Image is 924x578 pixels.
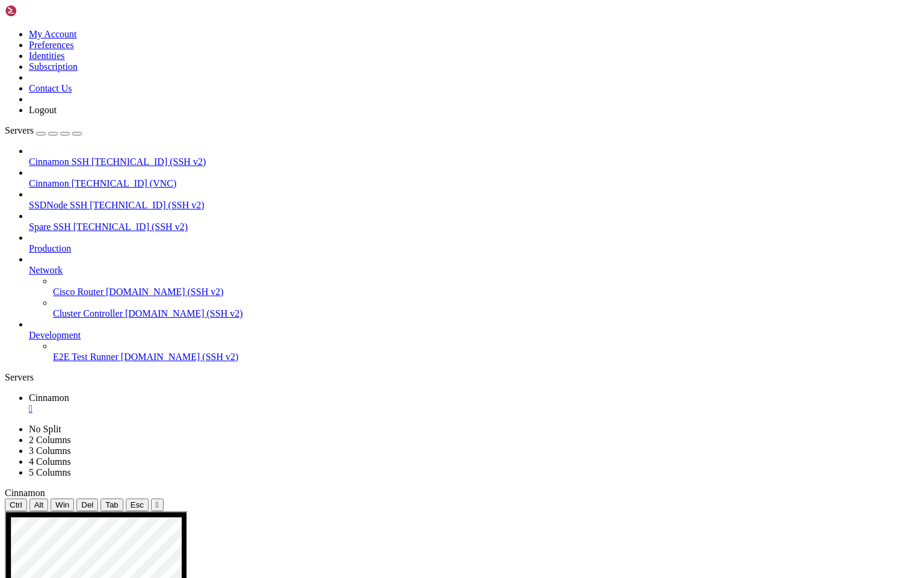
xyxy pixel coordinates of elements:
[29,222,71,232] span: Spare SSH
[72,178,177,188] span: [TECHNICAL_ID] (VNC)
[10,500,22,509] span: Ctrl
[34,500,44,509] span: Alt
[55,500,69,509] span: Win
[29,222,919,232] a: Spare SSH [TECHNICAL_ID] (SSH v2)
[91,157,206,167] span: [TECHNICAL_ID] (SSH v2)
[29,424,61,434] a: No Split
[29,178,919,189] a: Cinnamon [TECHNICAL_ID] (VNC)
[125,308,243,319] span: [DOMAIN_NAME] (SSH v2)
[5,125,34,135] span: Servers
[76,499,98,511] button: Del
[29,232,919,254] li: Production
[90,200,204,210] span: [TECHNICAL_ID] (SSH v2)
[29,61,78,72] a: Subscription
[29,456,71,467] a: 4 Columns
[29,200,919,211] a: SSDNode SSH [TECHNICAL_ID] (SSH v2)
[29,157,919,167] a: Cinnamon SSH [TECHNICAL_ID] (SSH v2)
[29,211,919,232] li: Spare SSH [TECHNICAL_ID] (SSH v2)
[53,287,919,297] a: Cisco Router [DOMAIN_NAME] (SSH v2)
[5,499,27,511] button: Ctrl
[29,200,87,210] span: SSDNode SSH
[29,499,49,511] button: Alt
[29,446,71,456] a: 3 Columns
[53,308,919,319] a: Cluster Controller [DOMAIN_NAME] (SSH v2)
[29,189,919,211] li: SSDNode SSH [TECHNICAL_ID] (SSH v2)
[29,435,71,445] a: 2 Columns
[29,29,77,39] a: My Account
[29,467,71,477] a: 5 Columns
[53,308,123,319] span: Cluster Controller
[29,105,57,115] a: Logout
[29,393,919,414] a: Cinnamon
[29,51,65,61] a: Identities
[29,265,63,275] span: Network
[53,276,919,297] li: Cisco Router [DOMAIN_NAME] (SSH v2)
[29,178,69,188] span: Cinnamon
[5,488,45,498] span: Cinnamon
[5,5,74,17] img: Shellngn
[100,499,123,511] button: Tab
[53,352,119,362] span: E2E Test Runner
[81,500,93,509] span: Del
[105,500,119,509] span: Tab
[156,500,159,509] div: 
[53,341,919,362] li: E2E Test Runner [DOMAIN_NAME] (SSH v2)
[29,265,919,276] a: Network
[29,330,919,341] a: Development
[51,499,74,511] button: Win
[53,297,919,319] li: Cluster Controller [DOMAIN_NAME] (SSH v2)
[29,83,72,93] a: Contact Us
[29,243,71,253] span: Production
[29,319,919,362] li: Development
[53,352,919,362] a: E2E Test Runner [DOMAIN_NAME] (SSH v2)
[29,243,919,254] a: Production
[5,125,82,135] a: Servers
[53,287,103,297] span: Cisco Router
[29,157,89,167] span: Cinnamon SSH
[151,499,164,511] button: 
[29,254,919,319] li: Network
[29,167,919,189] li: Cinnamon [TECHNICAL_ID] (VNC)
[29,403,919,414] a: 
[106,287,224,297] span: [DOMAIN_NAME] (SSH v2)
[73,222,188,232] span: [TECHNICAL_ID] (SSH v2)
[29,330,81,340] span: Development
[5,372,919,383] div: Servers
[126,499,149,511] button: Esc
[121,352,239,362] span: [DOMAIN_NAME] (SSH v2)
[29,393,69,403] span: Cinnamon
[29,40,74,50] a: Preferences
[29,146,919,167] li: Cinnamon SSH [TECHNICAL_ID] (SSH v2)
[131,500,144,509] span: Esc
